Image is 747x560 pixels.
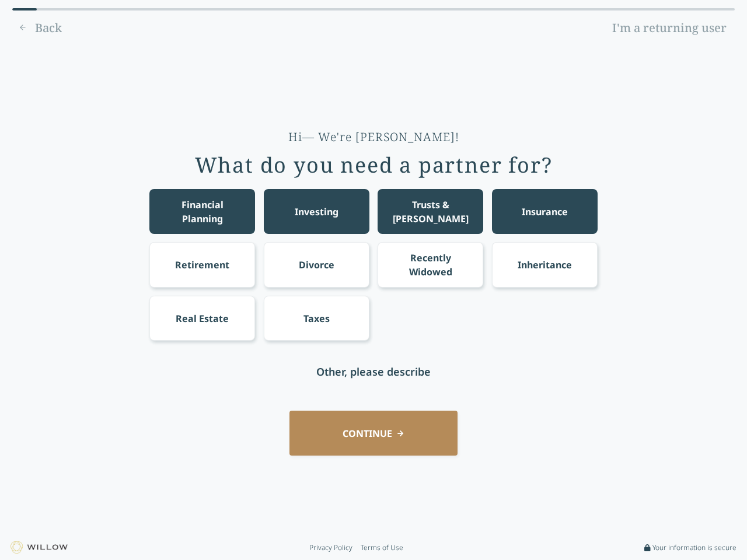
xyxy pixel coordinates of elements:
[295,205,338,219] div: Investing
[361,543,403,552] a: Terms of Use
[389,251,473,279] div: Recently Widowed
[195,153,553,177] div: What do you need a partner for?
[309,543,352,552] a: Privacy Policy
[12,8,37,10] div: 0% complete
[389,198,473,226] div: Trusts & [PERSON_NAME]
[652,543,736,552] span: Your information is secure
[522,205,568,219] div: Insurance
[316,363,431,380] div: Other, please describe
[303,311,330,325] div: Taxes
[518,258,572,272] div: Inheritance
[288,129,459,145] div: Hi— We're [PERSON_NAME]!
[289,411,458,456] button: CONTINUE
[299,258,334,272] div: Divorce
[604,19,735,37] a: I'm a returning user
[176,311,229,325] div: Real Estate
[11,541,68,554] img: Willow logo
[175,258,229,272] div: Retirement
[160,198,245,226] div: Financial Planning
